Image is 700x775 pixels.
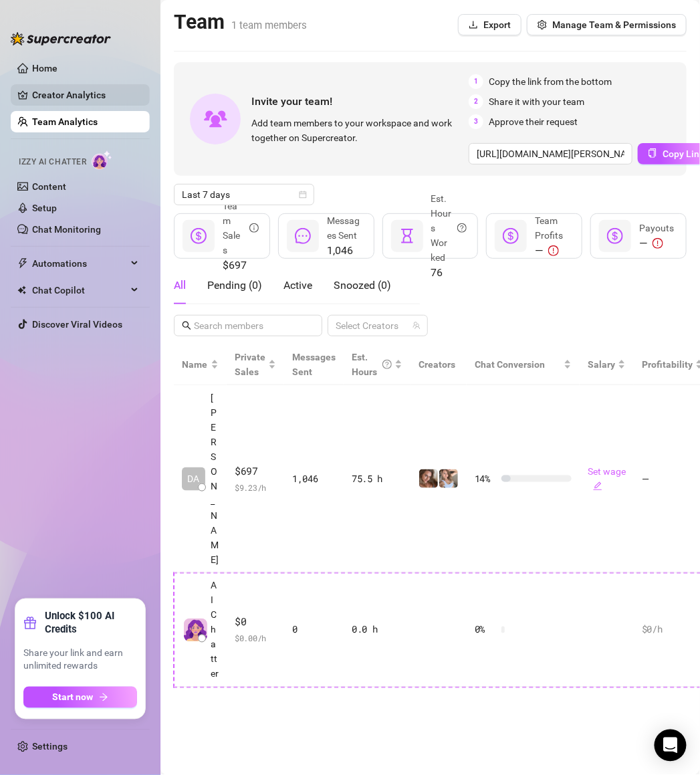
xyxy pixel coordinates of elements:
[251,93,469,110] span: Invite your team!
[327,243,363,259] span: 1,046
[413,322,421,330] span: team
[23,617,37,630] span: gift
[292,471,336,486] div: 1,046
[653,238,663,249] span: exclamation-circle
[458,14,521,35] button: Export
[174,344,227,385] th: Name
[548,245,559,256] span: exclamation-circle
[352,623,402,637] div: 0.0 h
[352,350,392,379] div: Est. Hours
[11,32,111,45] img: logo-BBDzfeDw.svg
[489,74,612,89] span: Copy the link from the bottom
[295,228,311,244] span: message
[207,278,262,294] div: Pending ( 0 )
[211,578,219,681] span: AI Chatter
[223,257,259,273] span: $697
[535,215,563,241] span: Team Profits
[235,481,276,494] span: $ 9.23 /h
[648,148,657,158] span: copy
[503,228,519,244] span: dollar-circle
[431,265,467,281] span: 76
[489,114,578,129] span: Approve their request
[655,730,687,762] div: Open Intercom Messenger
[174,278,186,294] div: All
[588,466,626,491] a: Set wageedit
[32,742,68,752] a: Settings
[23,687,137,708] button: Start nowarrow-right
[53,692,94,703] span: Start now
[489,94,584,109] span: Share it with your team
[17,286,26,295] img: Chat Copilot
[469,114,483,129] span: 3
[457,191,467,265] span: question-circle
[382,350,392,379] span: question-circle
[182,321,191,330] span: search
[593,481,602,491] span: edit
[32,116,98,127] a: Team Analytics
[92,150,112,170] img: AI Chatter
[45,610,137,637] strong: Unlock $100 AI Credits
[249,199,259,257] span: info-circle
[231,19,307,31] span: 1 team members
[235,615,276,631] span: $0
[32,181,66,192] a: Content
[399,228,415,244] span: hourglass
[32,280,127,301] span: Chat Copilot
[223,199,259,257] div: Team Sales
[211,391,219,567] span: [PERSON_NAME]
[475,359,545,370] span: Chat Conversion
[475,471,496,486] span: 14 %
[527,14,687,35] button: Manage Team & Permissions
[642,359,693,370] span: Profitability
[32,63,57,74] a: Home
[188,471,200,486] span: DA
[182,357,208,372] span: Name
[32,224,101,235] a: Chat Monitoring
[327,215,360,241] span: Messages Sent
[235,352,265,377] span: Private Sales
[32,203,57,213] a: Setup
[469,94,483,109] span: 2
[283,279,312,292] span: Active
[191,228,207,244] span: dollar-circle
[607,228,623,244] span: dollar-circle
[588,359,615,370] span: Salary
[32,84,139,106] a: Creator Analytics
[19,156,86,169] span: Izzy AI Chatter
[23,647,137,673] span: Share your link and earn unlimited rewards
[535,243,571,259] div: —
[419,469,438,488] img: Nina
[292,352,336,377] span: Messages Sent
[17,258,28,269] span: thunderbolt
[182,185,306,205] span: Last 7 days
[32,253,127,274] span: Automations
[469,20,478,29] span: download
[552,19,676,30] span: Manage Team & Permissions
[538,20,547,29] span: setting
[194,318,304,333] input: Search members
[251,116,463,145] span: Add team members to your workspace and work together on Supercreator.
[639,235,674,251] div: —
[99,693,108,702] span: arrow-right
[469,74,483,89] span: 1
[411,344,467,385] th: Creators
[483,19,511,30] span: Export
[475,623,496,637] span: 0 %
[439,469,458,488] img: Nina
[431,191,467,265] div: Est. Hours Worked
[334,279,391,292] span: Snoozed ( 0 )
[292,623,336,637] div: 0
[299,191,307,199] span: calendar
[235,632,276,645] span: $ 0.00 /h
[352,471,402,486] div: 75.5 h
[32,319,122,330] a: Discover Viral Videos
[184,619,207,642] img: izzy-ai-chatter-avatar-DDCN_rTZ.svg
[235,463,276,479] span: $697
[639,223,674,233] span: Payouts
[174,9,307,35] h2: Team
